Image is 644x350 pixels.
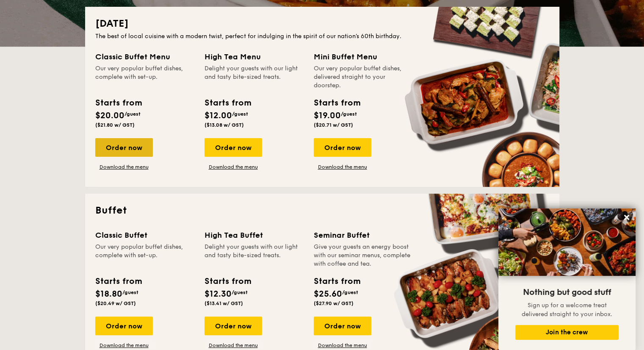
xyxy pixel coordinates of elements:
div: Seminar Buffet [314,229,413,241]
div: Classic Buffet [95,229,194,241]
div: Starts from [314,275,360,288]
div: Delight your guests with our light and tasty bite-sized treats. [205,243,304,268]
div: Classic Buffet Menu [95,51,194,63]
a: Download the menu [205,164,262,170]
div: Starts from [205,275,251,288]
div: The best of local cuisine with a modern twist, perfect for indulging in the spirit of our nation’... [95,32,549,41]
div: Order now [95,317,153,335]
span: /guest [342,289,358,295]
span: $12.30 [205,289,232,299]
div: Our very popular buffet dishes, delivered straight to your doorstep. [314,64,413,90]
a: Download the menu [95,164,153,170]
span: ($13.41 w/ GST) [205,300,243,306]
div: High Tea Buffet [205,229,304,241]
div: Order now [205,138,262,157]
span: $12.00 [205,111,232,121]
span: $18.80 [95,289,122,299]
span: Nothing but good stuff [523,287,611,297]
span: Sign up for a welcome treat delivered straight to your inbox. [522,302,612,318]
span: /guest [341,111,357,117]
div: Starts from [205,97,251,109]
span: ($13.08 w/ GST) [205,122,244,128]
div: Our very popular buffet dishes, complete with set-up. [95,243,194,268]
span: /guest [232,289,248,295]
span: $19.00 [314,111,341,121]
a: Download the menu [95,342,153,349]
button: Close [620,211,633,224]
div: Give your guests an energy boost with our seminar menus, complete with coffee and tea. [314,243,413,268]
div: Order now [205,317,262,335]
img: DSC07876-Edit02-Large.jpeg [498,208,636,276]
a: Download the menu [314,342,371,349]
h2: Buffet [95,204,549,217]
div: Order now [95,138,153,157]
div: High Tea Menu [205,51,304,63]
a: Download the menu [205,342,262,349]
div: Order now [314,138,371,157]
div: Starts from [95,97,141,109]
span: ($20.71 w/ GST) [314,122,353,128]
div: Starts from [95,275,141,288]
span: ($27.90 w/ GST) [314,300,354,306]
div: Order now [314,317,371,335]
span: $25.60 [314,289,342,299]
div: Mini Buffet Menu [314,51,413,63]
span: $20.00 [95,111,124,121]
span: ($20.49 w/ GST) [95,300,136,306]
a: Download the menu [314,164,371,170]
span: ($21.80 w/ GST) [95,122,135,128]
span: /guest [122,289,138,295]
div: Starts from [314,97,360,109]
div: Delight your guests with our light and tasty bite-sized treats. [205,64,304,90]
span: /guest [232,111,248,117]
button: Join the crew [515,325,619,340]
span: /guest [124,111,141,117]
h2: [DATE] [95,17,549,31]
div: Our very popular buffet dishes, complete with set-up. [95,64,194,90]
